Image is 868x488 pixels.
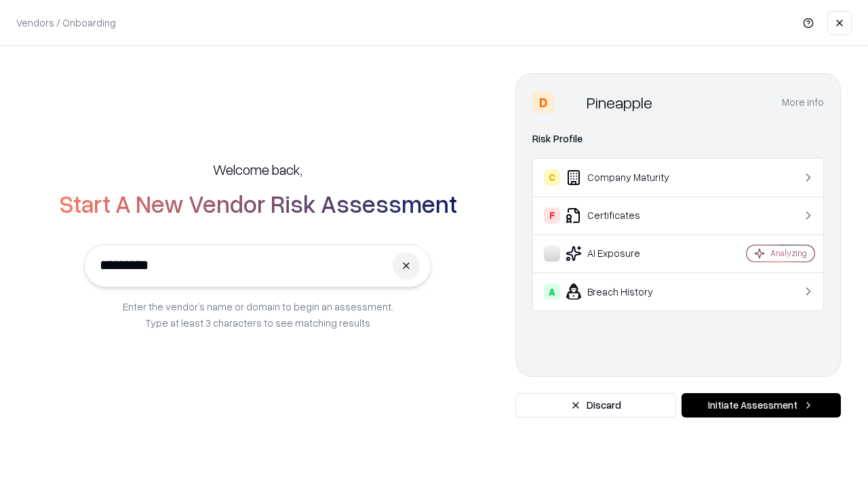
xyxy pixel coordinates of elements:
[682,393,841,418] button: Initiate Assessment
[544,207,560,224] div: F
[544,283,560,300] div: A
[544,207,706,224] div: Certificates
[59,190,457,217] h2: Start A New Vendor Risk Assessment
[544,169,706,186] div: Company Maturity
[782,90,824,115] button: More info
[532,131,824,147] div: Risk Profile
[515,393,676,418] button: Discard
[544,245,706,262] div: AI Exposure
[16,16,116,30] p: Vendors / Onboarding
[532,91,554,113] div: D
[544,169,560,186] div: C
[544,283,706,300] div: Breach History
[213,160,302,179] h5: Welcome back,
[770,247,807,259] div: Analyzing
[559,91,581,113] img: Pineapple
[123,298,393,331] p: Enter the vendor’s name or domain to begin an assessment. Type at least 3 characters to see match...
[587,91,652,113] div: Pineapple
